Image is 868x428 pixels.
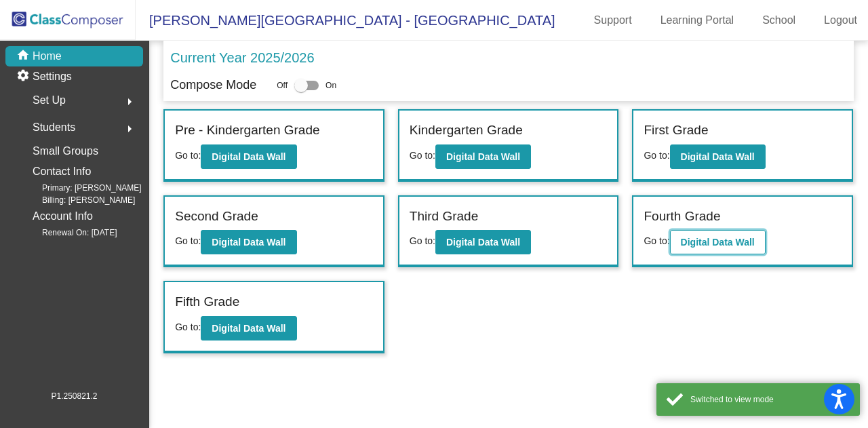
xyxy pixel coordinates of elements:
span: Primary: [PERSON_NAME] [20,182,142,194]
p: Compose Mode [170,76,256,94]
div: Switched to view mode [690,393,850,406]
span: Go to: [644,150,669,161]
span: On [325,79,336,92]
p: Contact Info [33,162,91,181]
span: Go to: [175,322,201,332]
button: Digital Data Wall [201,230,296,254]
label: Kindergarten Grade [410,121,523,140]
span: Go to: [410,150,435,161]
label: Fourth Grade [644,207,720,227]
a: Learning Portal [650,9,745,31]
a: Support [583,9,643,31]
span: Billing: [PERSON_NAME] [20,194,135,206]
button: Digital Data Wall [670,144,766,169]
p: Settings [33,69,72,85]
span: Go to: [410,235,435,246]
span: Set Up [33,91,66,110]
p: Account Info [33,207,93,226]
b: Digital Data Wall [681,151,755,162]
mat-icon: home [16,48,33,64]
b: Digital Data Wall [681,237,755,248]
mat-icon: settings [16,69,33,85]
mat-icon: arrow_right [121,94,138,110]
p: Current Year 2025/2026 [170,47,314,68]
label: Second Grade [175,207,258,227]
label: Pre - Kindergarten Grade [175,121,319,140]
b: Digital Data Wall [446,151,520,162]
button: Digital Data Wall [435,230,531,254]
b: Digital Data Wall [212,237,285,248]
span: Renewal On: [DATE] [20,227,117,239]
p: Home [33,48,62,64]
button: Digital Data Wall [201,144,296,169]
p: Small Groups [33,142,98,161]
span: Go to: [175,150,201,161]
button: Digital Data Wall [201,316,296,341]
b: Digital Data Wall [212,151,285,162]
b: Digital Data Wall [446,237,520,248]
label: First Grade [644,121,708,140]
label: Fifth Grade [175,292,239,312]
mat-icon: arrow_right [121,121,138,137]
span: Students [33,118,75,137]
span: Off [277,79,288,92]
label: Third Grade [410,207,478,227]
button: Digital Data Wall [435,144,531,169]
span: [PERSON_NAME][GEOGRAPHIC_DATA] - [GEOGRAPHIC_DATA] [136,9,555,31]
a: Logout [813,9,868,31]
button: Digital Data Wall [670,230,766,254]
span: Go to: [644,235,669,246]
span: Go to: [175,235,201,246]
b: Digital Data Wall [212,323,285,334]
a: School [751,9,806,31]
